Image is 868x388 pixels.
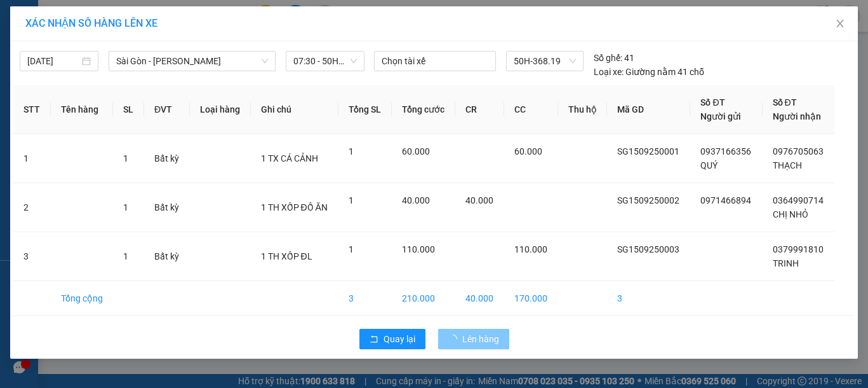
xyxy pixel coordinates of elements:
span: Lên hàng [462,332,499,346]
th: Tên hàng [51,85,114,134]
th: CR [455,85,504,134]
span: 40.000 [402,195,430,205]
td: Bất kỳ [144,183,190,232]
th: SL [113,85,144,134]
span: 0971466894 [700,195,751,205]
th: CC [504,85,558,134]
span: 110.000 [402,244,435,254]
span: down [261,57,269,65]
td: 2 [13,183,51,232]
span: 40.000 [465,195,493,205]
span: TRINH [773,258,799,268]
td: 3 [338,281,392,316]
span: Số ĐT [700,97,724,107]
span: 60.000 [402,146,430,156]
span: 1 [349,195,354,205]
span: 1 [349,244,354,254]
span: 1 [123,251,128,261]
span: 1 TH XỐP ĐỒ ĂN [261,202,328,212]
td: Tổng cộng [51,281,114,316]
td: 170.000 [504,281,558,316]
div: Giường nằm 41 chỗ [594,65,704,79]
th: Ghi chú [251,85,339,134]
span: 60.000 [514,146,542,156]
th: Tổng cước [392,85,455,134]
span: 0379991810 [773,244,824,254]
span: Loại xe: [594,65,624,79]
span: 1 TH XỐP ĐL [261,251,312,261]
td: 3 [13,232,51,281]
button: rollbackQuay lại [359,329,425,349]
td: 3 [607,281,690,316]
span: Số ĐT [773,97,797,107]
td: Bất kỳ [144,232,190,281]
td: Bất kỳ [144,134,190,183]
th: Mã GD [607,85,690,134]
span: SG1509250001 [617,146,679,156]
span: 50H-368.19 [514,52,576,71]
span: 07:30 - 50H-368.19 [293,52,357,71]
button: Lên hàng [438,329,509,349]
th: Thu hộ [558,85,608,134]
span: 0937166356 [700,146,751,156]
span: Người nhận [773,111,821,121]
input: 15/09/2025 [27,54,79,68]
span: SG1509250002 [617,195,679,205]
th: ĐVT [144,85,190,134]
td: 1 [13,134,51,183]
span: 110.000 [514,244,547,254]
span: SG1509250003 [617,244,679,254]
div: 41 [594,51,634,65]
span: rollback [370,335,378,345]
th: Tổng SL [338,85,392,134]
span: QUÝ [700,160,718,170]
span: 1 TX CÁ CẢNH [261,153,318,163]
span: 0364990714 [773,195,824,205]
span: 0976705063 [773,146,824,156]
span: 1 [123,153,128,163]
span: Số ghế: [594,51,622,65]
span: XÁC NHẬN SỐ HÀNG LÊN XE [25,17,157,29]
span: 1 [349,146,354,156]
span: CHỊ NHỎ [773,209,808,219]
span: Người gửi [700,111,741,121]
span: Quay lại [384,332,415,346]
th: Loại hàng [190,85,251,134]
th: STT [13,85,51,134]
span: 1 [123,202,128,212]
span: loading [448,335,462,343]
td: 40.000 [455,281,504,316]
button: Close [822,6,858,42]
span: close [835,18,845,29]
span: THẠCH [773,160,802,170]
span: Sài Gòn - Phan Rí [116,52,268,71]
td: 210.000 [392,281,455,316]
